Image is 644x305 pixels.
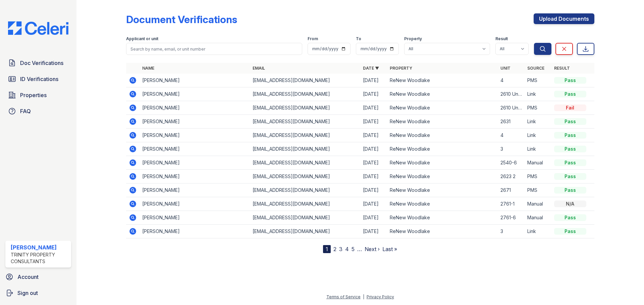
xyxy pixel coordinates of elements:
[525,129,551,142] td: Link
[387,183,497,197] td: ReNew Woodlake
[360,156,387,170] td: [DATE]
[5,104,71,118] a: FAQ
[140,197,250,211] td: [PERSON_NAME]
[140,211,250,225] td: [PERSON_NAME]
[367,294,394,299] a: Privacy Policy
[387,101,497,115] td: ReNew Woodlake
[339,246,342,252] a: 3
[140,156,250,170] td: [PERSON_NAME]
[525,197,551,211] td: Manual
[360,87,387,101] td: [DATE]
[363,294,364,299] div: |
[387,142,497,156] td: ReNew Woodlake
[250,74,360,87] td: [EMAIL_ADDRESS][DOMAIN_NAME]
[534,13,594,24] a: Upload Documents
[3,270,74,284] a: Account
[387,225,497,238] td: ReNew Woodlake
[17,289,38,297] span: Sign out
[140,225,250,238] td: [PERSON_NAME]
[498,129,525,142] td: 4
[140,115,250,129] td: [PERSON_NAME]
[126,43,302,55] input: Search by name, email, or unit number
[360,115,387,129] td: [DATE]
[554,187,586,194] div: Pass
[360,170,387,183] td: [DATE]
[498,87,525,101] td: 2610 Unit 5
[554,132,586,139] div: Pass
[498,115,525,129] td: 2631
[387,170,497,183] td: ReNew Woodlake
[3,286,74,300] a: Sign out
[360,74,387,87] td: [DATE]
[140,183,250,197] td: [PERSON_NAME]
[363,66,379,71] a: Date ▼
[333,246,336,252] a: 2
[126,36,158,42] label: Applicant or unit
[308,36,318,42] label: From
[20,107,31,115] span: FAQ
[554,146,586,152] div: Pass
[554,66,570,71] a: Result
[357,245,362,253] span: …
[360,142,387,156] td: [DATE]
[525,183,551,197] td: PMS
[387,115,497,129] td: ReNew Woodlake
[498,170,525,183] td: 2623 2
[360,197,387,211] td: [DATE]
[360,129,387,142] td: [DATE]
[253,66,265,71] a: Email
[142,66,154,71] a: Name
[525,87,551,101] td: Link
[250,225,360,238] td: [EMAIL_ADDRESS][DOMAIN_NAME]
[387,211,497,225] td: ReNew Woodlake
[17,273,39,281] span: Account
[20,75,58,83] span: ID Verifications
[498,183,525,197] td: 2671
[387,74,497,87] td: ReNew Woodlake
[525,142,551,156] td: Link
[554,201,586,207] div: N/A
[250,170,360,183] td: [EMAIL_ADDRESS][DOMAIN_NAME]
[140,87,250,101] td: [PERSON_NAME]
[554,228,586,235] div: Pass
[554,77,586,84] div: Pass
[250,115,360,129] td: [EMAIL_ADDRESS][DOMAIN_NAME]
[387,129,497,142] td: ReNew Woodlake
[495,36,508,42] label: Result
[11,251,68,265] div: Trinity Property Consultants
[3,21,74,35] img: CE_Logo_Blue-a8612792a0a2168367f1c8372b55b34899dd931a85d93a1a3d3e32e68fde9ad4.png
[498,211,525,225] td: 2761-6
[250,156,360,170] td: [EMAIL_ADDRESS][DOMAIN_NAME]
[525,156,551,170] td: Manual
[525,211,551,225] td: Manual
[500,66,511,71] a: Unit
[360,225,387,238] td: [DATE]
[250,197,360,211] td: [EMAIL_ADDRESS][DOMAIN_NAME]
[525,115,551,129] td: Link
[250,87,360,101] td: [EMAIL_ADDRESS][DOMAIN_NAME]
[356,36,361,42] label: To
[498,101,525,115] td: 2610 Unit 5
[250,183,360,197] td: [EMAIL_ADDRESS][DOMAIN_NAME]
[498,74,525,87] td: 4
[360,211,387,225] td: [DATE]
[498,142,525,156] td: 3
[554,104,586,111] div: Fail
[554,118,586,125] div: Pass
[250,101,360,115] td: [EMAIL_ADDRESS][DOMAIN_NAME]
[387,87,497,101] td: ReNew Woodlake
[554,214,586,221] div: Pass
[404,36,422,42] label: Property
[554,159,586,166] div: Pass
[140,170,250,183] td: [PERSON_NAME]
[525,101,551,115] td: PMS
[11,243,68,251] div: [PERSON_NAME]
[498,156,525,170] td: 2540-6
[382,246,397,252] a: Last »
[554,91,586,97] div: Pass
[20,59,63,67] span: Doc Verifications
[250,142,360,156] td: [EMAIL_ADDRESS][DOMAIN_NAME]
[527,66,544,71] a: Source
[250,129,360,142] td: [EMAIL_ADDRESS][DOMAIN_NAME]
